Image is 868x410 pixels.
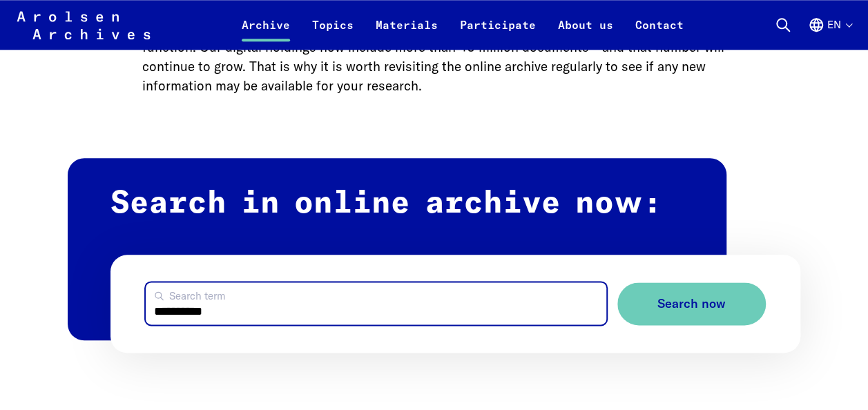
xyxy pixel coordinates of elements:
[68,158,726,340] h2: Search in online archive now:
[624,17,695,50] a: Contact
[808,17,851,50] button: English, language selection
[657,297,726,311] span: Search now
[365,17,449,50] a: Materials
[449,17,547,50] a: Participate
[231,17,301,50] a: Archive
[231,8,695,41] nav: Primary
[547,17,624,50] a: About us
[301,17,365,50] a: Topics
[617,282,766,326] button: Search now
